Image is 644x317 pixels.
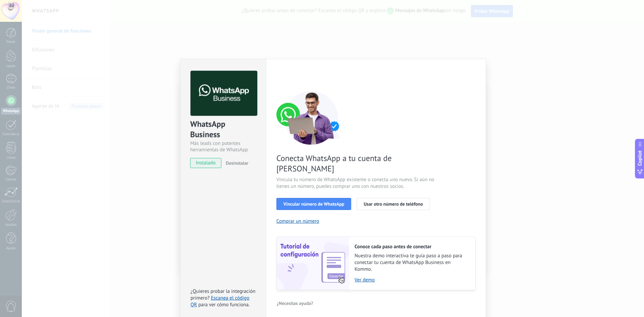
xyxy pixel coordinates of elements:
span: ¿Necesitas ayuda? [277,301,313,306]
span: para ver cómo funciona. [198,302,250,308]
button: Desinstalar [223,158,248,168]
span: instalado [191,158,221,168]
span: Desinstalar [226,160,248,166]
span: Usar otro número de teléfono [364,202,423,206]
button: Vincular número de WhatsApp [276,198,351,210]
button: Usar otro número de teléfono [357,198,430,210]
span: Conecta WhatsApp a tu cuenta de [PERSON_NAME] [276,153,436,174]
button: ¿Necesitas ayuda? [276,298,314,308]
div: WhatsApp Business [190,119,256,140]
div: Más leads con potentes herramientas de WhatsApp [190,140,256,153]
img: connect number [276,91,347,145]
a: Ver demo [355,277,469,283]
a: Escanea el código QR [191,295,249,308]
span: Copilot [637,150,643,166]
h2: Conoce cada paso antes de conectar [355,244,469,250]
span: Vincula tu número de WhatsApp existente o conecta uno nuevo. Si aún no tienes un número, puedes c... [276,176,436,190]
span: Vincular número de WhatsApp [283,202,344,206]
button: Comprar un número [276,218,319,224]
span: ¿Quieres probar la integración primero? [191,288,256,301]
span: Nuestra demo interactiva te guía paso a paso para conectar tu cuenta de WhatsApp Business en Kommo. [355,253,469,273]
img: logo_main.png [191,71,257,116]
